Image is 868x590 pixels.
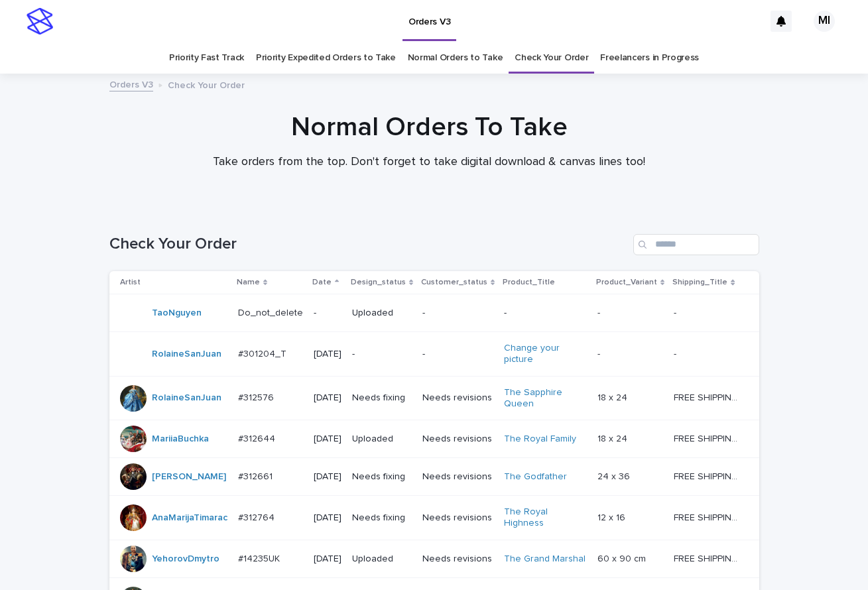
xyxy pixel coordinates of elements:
[312,275,332,290] p: Date
[504,308,587,319] p: -
[352,434,412,445] p: Uploaded
[152,434,209,445] a: MariiaBuchka
[168,77,245,91] p: Check Your Order
[515,42,588,74] a: Check Your Order
[422,392,493,404] p: Needs revisions
[314,349,341,360] p: [DATE]
[597,510,628,524] p: 12 x 16
[672,275,727,290] p: Shipping_Title
[422,471,493,483] p: Needs revisions
[237,275,260,290] p: Name
[314,471,341,483] p: [DATE]
[152,471,226,483] a: [PERSON_NAME]
[352,554,412,565] p: Uploaded
[109,76,153,91] a: Orders V3
[109,540,759,577] tr: YehorovDmytro #14235UK#14235UK [DATE]UploadedNeeds revisionsThe Grand Marshal 60 x 90 cm60 x 90 c...
[164,155,694,170] p: Take orders from the top. Don't forget to take digital download & canvas lines too!
[503,275,555,290] p: Product_Title
[256,42,396,74] a: Priority Expedited Orders to Take
[109,458,759,496] tr: [PERSON_NAME] #312661#312661 [DATE]Needs fixingNeeds revisionsThe Godfather 24 x 3624 x 36 FREE S...
[422,434,493,445] p: Needs revisions
[109,496,759,540] tr: AnaMarijaTimarac #312764#312764 [DATE]Needs fixingNeeds revisionsThe Royal Highness 12 x 1612 x 1...
[314,308,341,319] p: -
[422,349,493,360] p: -
[597,469,633,483] p: 24 x 36
[674,469,740,483] p: FREE SHIPPING - preview in 1-2 business days, after your approval delivery will take 5-10 b.d.
[674,390,740,404] p: FREE SHIPPING - preview in 1-2 business days, after your approval delivery will take 5-10 b.d.
[408,42,503,74] a: Normal Orders to Take
[352,471,412,483] p: Needs fixing
[597,305,603,319] p: -
[597,390,630,404] p: 18 x 24
[674,346,679,360] p: -
[504,343,587,365] a: Change your picture
[422,554,493,565] p: Needs revisions
[352,308,412,319] p: Uploaded
[814,11,835,32] div: MI
[238,469,275,483] p: #312661
[27,8,53,34] img: stacker-logo-s-only.png
[104,111,754,143] h1: Normal Orders To Take
[109,235,628,254] h1: Check Your Order
[674,431,740,445] p: FREE SHIPPING - preview in 1-2 business days, after your approval delivery will take 5-10 b.d.
[314,392,341,404] p: [DATE]
[152,308,202,319] a: TaoNguyen
[504,471,567,483] a: The Godfather
[633,234,759,255] input: Search
[351,275,406,290] p: Design_status
[238,305,306,319] p: Do_not_delete
[109,420,759,458] tr: MariiaBuchka #312644#312644 [DATE]UploadedNeeds revisionsThe Royal Family 18 x 2418 x 24 FREE SHI...
[109,332,759,377] tr: RolaineSanJuan #301204_T#301204_T [DATE]--Change your picture -- --
[504,387,587,410] a: The Sapphire Queen
[152,554,219,565] a: YehorovDmytro
[109,294,759,332] tr: TaoNguyen Do_not_deleteDo_not_delete -Uploaded---- --
[596,275,657,290] p: Product_Variant
[152,512,227,524] a: AnaMarijaTimarac
[504,506,587,529] a: The Royal Highness
[169,42,244,74] a: Priority Fast Track
[597,346,603,360] p: -
[238,510,277,524] p: #312764
[422,512,493,524] p: Needs revisions
[238,346,289,360] p: #301204_T
[314,554,341,565] p: [DATE]
[422,308,493,319] p: -
[314,434,341,445] p: [DATE]
[152,349,221,360] a: RolaineSanJuan
[504,554,586,565] a: The Grand Marshal
[120,275,141,290] p: Artist
[352,349,412,360] p: -
[674,551,740,565] p: FREE SHIPPING - preview in 1-2 business days, after your approval delivery will take 10-12 busine...
[421,275,487,290] p: Customer_status
[314,512,341,524] p: [DATE]
[109,376,759,420] tr: RolaineSanJuan #312576#312576 [DATE]Needs fixingNeeds revisionsThe Sapphire Queen 18 x 2418 x 24 ...
[238,551,282,565] p: #14235UK
[238,390,277,404] p: #312576
[674,305,679,319] p: -
[597,431,630,445] p: 18 x 24
[352,392,412,404] p: Needs fixing
[352,512,412,524] p: Needs fixing
[674,510,740,524] p: FREE SHIPPING - preview in 1-2 business days, after your approval delivery will take 5-10 b.d.
[238,431,278,445] p: #312644
[152,392,221,404] a: RolaineSanJuan
[597,551,649,565] p: 60 x 90 cm
[504,434,576,445] a: The Royal Family
[600,42,699,74] a: Freelancers in Progress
